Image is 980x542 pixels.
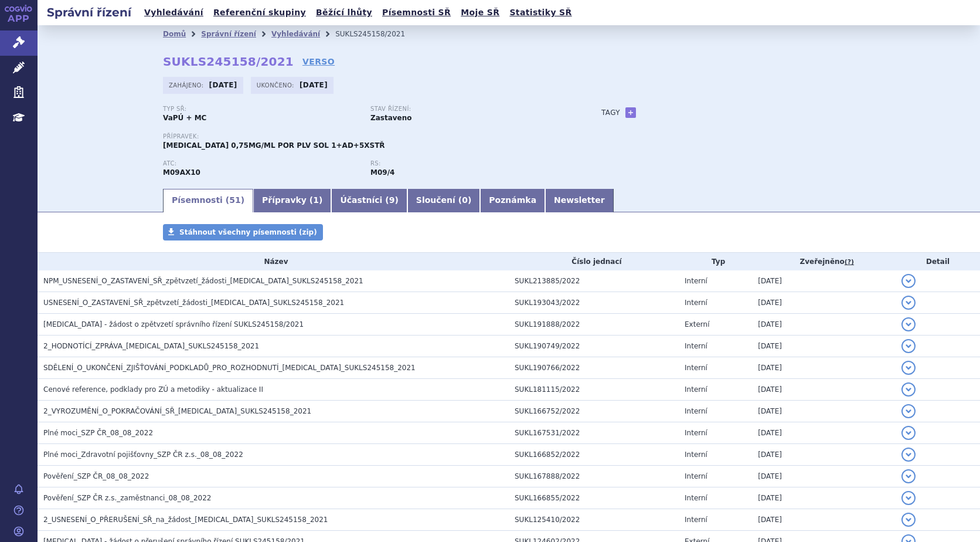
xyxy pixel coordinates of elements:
[601,106,620,120] h3: Tagy
[462,195,468,205] span: 0
[752,487,896,509] td: [DATE]
[752,466,896,487] td: [DATE]
[163,133,578,140] p: Přípravek:
[509,357,679,379] td: SUKL190766/2022
[43,450,243,459] span: Plné moci_Zdravotní pojišťovny_SZP ČR z.s._08_08_2022
[752,379,896,401] td: [DATE]
[38,4,141,21] h2: Správní řízení
[43,364,416,372] span: SDĚLENÍ_O_UKONČENÍ_ZJIŠŤOVÁNÍ_PODKLADŮ_PRO_ROZHODNUTÍ_EVRYSDI_SUKLS245158_2021
[752,253,896,270] th: Zveřejněno
[370,106,566,113] p: Stav řízení:
[509,401,679,422] td: SUKL166752/2022
[43,407,311,415] span: 2_VYROZUMĚNÍ_O_POKRAČOVÁNÍ_SŘ_EVRYSDI_SUKLS245158_2021
[253,189,331,212] a: Přípravky (1)
[685,429,707,437] span: Interní
[389,195,395,205] span: 9
[752,422,896,444] td: [DATE]
[685,450,707,459] span: Interní
[752,270,896,292] td: [DATE]
[209,81,237,89] strong: [DATE]
[685,516,707,524] span: Interní
[901,513,916,527] button: detail
[685,277,707,285] span: Interní
[685,494,707,502] span: Interní
[163,189,253,212] a: Písemnosti (51)
[901,469,916,483] button: detail
[685,407,707,415] span: Interní
[509,509,679,531] td: SUKL125410/2022
[509,314,679,336] td: SUKL191888/2022
[752,336,896,357] td: [DATE]
[685,299,707,307] span: Interní
[752,292,896,314] td: [DATE]
[43,342,259,350] span: 2_HODNOTÍCÍ_ZPRÁVA_EVRYSDI_SUKLS245158_2021
[901,274,916,288] button: detail
[509,466,679,487] td: SUKL167888/2022
[163,106,359,113] p: Typ SŘ:
[379,5,454,21] a: Písemnosti SŘ
[169,80,206,90] span: Zahájeno:
[506,5,575,21] a: Statistiky SŘ
[509,292,679,314] td: SUKL193043/2022
[43,494,211,502] span: Pověření_SZP ČR z.s._zaměstnanci_08_08_2022
[901,404,916,418] button: detail
[163,160,359,167] p: ATC:
[370,168,394,177] strong: risdiplam
[509,422,679,444] td: SUKL167531/2022
[509,336,679,357] td: SUKL190749/2022
[370,160,566,167] p: RS:
[43,516,328,524] span: 2_USNESENÍ_O_PŘERUŠENÍ_SŘ_na_žádost_EVRYSDI_SUKLS245158_2021
[300,81,328,89] strong: [DATE]
[43,472,149,480] span: Pověření_SZP ČR_08_08_2022
[896,253,980,270] th: Detail
[752,357,896,379] td: [DATE]
[679,253,752,270] th: Typ
[313,195,319,205] span: 1
[901,339,916,353] button: detail
[685,385,707,394] span: Interní
[752,444,896,466] td: [DATE]
[685,364,707,372] span: Interní
[901,382,916,397] button: detail
[901,491,916,505] button: detail
[845,258,854,266] abbr: (?)
[625,107,636,118] a: +
[752,401,896,422] td: [DATE]
[163,114,206,122] strong: VaPÚ + MC
[509,270,679,292] td: SUKL213885/2022
[509,487,679,509] td: SUKL166855/2022
[201,30,256,38] a: Správní řízení
[545,189,614,212] a: Newsletter
[407,189,480,212] a: Sloučení (0)
[335,25,420,43] li: SUKLS245158/2021
[163,168,200,177] strong: RISDIPLAM
[257,80,297,90] span: Ukončeno:
[43,277,363,285] span: NPM_USNESENÍ_O_ZASTAVENÍ_SŘ_zpětvzetí_žádosti_EVRYSDI_SUKLS245158_2021
[141,5,207,21] a: Vyhledávání
[43,429,153,437] span: Plné moci_SZP ČR_08_08_2022
[480,189,545,212] a: Poznámka
[509,444,679,466] td: SUKL166852/2022
[163,224,323,240] a: Stáhnout všechny písemnosti (zip)
[752,509,896,531] td: [DATE]
[302,56,335,67] a: VERSO
[43,385,263,394] span: Cenové reference, podklady pro ZÚ a metodiky - aktualizace II
[685,320,709,328] span: Externí
[509,253,679,270] th: Číslo jednací
[901,361,916,375] button: detail
[43,320,304,328] span: EVRYSDI - žádost o zpětvzetí správního řízení SUKLS245158/2021
[38,253,509,270] th: Název
[901,317,916,331] button: detail
[901,296,916,310] button: detail
[752,314,896,336] td: [DATE]
[509,379,679,401] td: SUKL181115/2022
[685,342,707,350] span: Interní
[901,448,916,462] button: detail
[210,5,309,21] a: Referenční skupiny
[685,472,707,480] span: Interní
[179,228,317,236] span: Stáhnout všechny písemnosti (zip)
[163,141,385,150] span: [MEDICAL_DATA] 0,75MG/ML POR PLV SOL 1+AD+5XSTŘ
[312,5,376,21] a: Běžící lhůty
[163,30,186,38] a: Domů
[331,189,407,212] a: Účastníci (9)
